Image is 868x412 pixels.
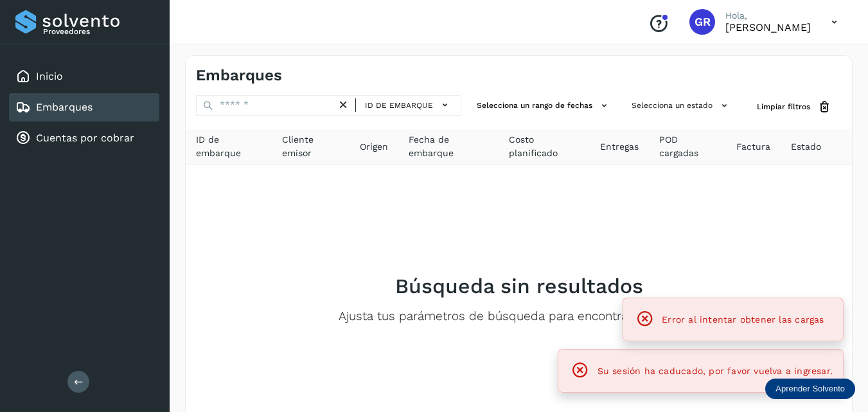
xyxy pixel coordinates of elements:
[509,133,580,160] span: Costo planificado
[626,95,736,116] button: Selecciona un estado
[659,133,716,160] span: POD cargadas
[395,274,643,298] h2: Búsqueda sin resultados
[9,62,159,91] div: Inicio
[36,101,93,113] a: Embarques
[765,379,855,399] div: Aprender Solvento
[360,140,388,154] span: Origen
[196,66,282,85] h4: Embarques
[365,100,433,111] span: ID de embarque
[662,314,824,325] span: Error al intentar obtener las cargas
[600,140,639,154] span: Entregas
[196,133,261,160] span: ID de embarque
[747,95,842,119] button: Limpiar filtros
[36,132,134,144] a: Cuentas por cobrar
[757,101,810,112] span: Limpiar filtros
[9,93,159,121] div: Embarques
[9,124,159,152] div: Cuentas por cobrar
[361,96,456,114] button: ID de embarque
[725,21,811,33] p: GILBERTO RODRIGUEZ ARANDA
[36,70,63,82] a: Inicio
[339,309,699,324] p: Ajusta tus parámetros de búsqueda para encontrar resultados.
[43,27,154,36] p: Proveedores
[409,133,488,160] span: Fecha de embarque
[282,133,339,160] span: Cliente emisor
[775,384,845,394] p: Aprender Solvento
[472,95,616,116] button: Selecciona un rango de fechas
[598,366,833,376] span: Su sesión ha caducado, por favor vuelva a ingresar.
[791,140,821,154] span: Estado
[736,140,770,154] span: Factura
[725,10,811,21] p: Hola,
